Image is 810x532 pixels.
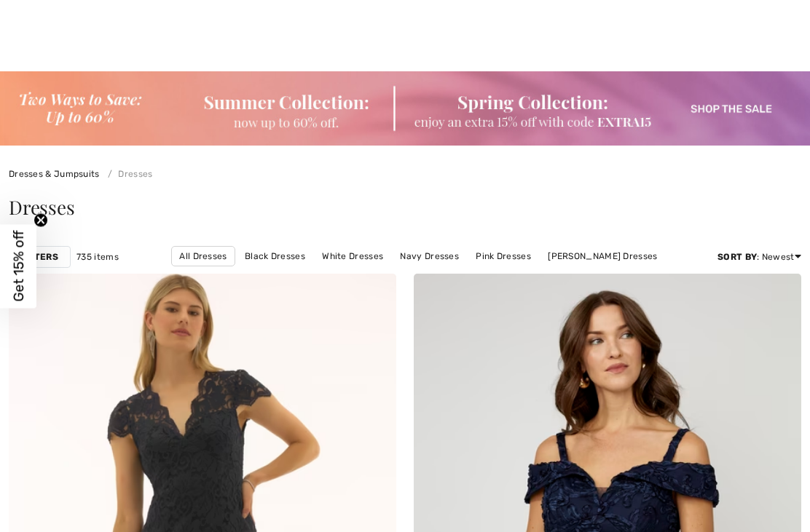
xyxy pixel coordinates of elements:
a: Short Dresses [481,266,557,285]
span: Dresses [9,194,74,220]
a: [PERSON_NAME] Dresses [540,247,664,266]
span: Get 15% off [10,231,27,302]
a: Dresses [102,169,152,179]
a: Black Dresses [237,247,312,266]
span: 735 items [76,250,119,263]
a: Navy Dresses [393,247,466,266]
a: Long Dresses [406,266,479,285]
strong: Filters [21,250,58,263]
a: Pink Dresses [468,247,538,266]
div: : Newest [717,250,801,263]
a: White Dresses [315,247,390,266]
a: [PERSON_NAME] Dresses [280,266,404,285]
strong: Sort By [717,252,757,262]
button: Close teaser [34,213,48,227]
a: All Dresses [171,246,235,266]
a: Dresses & Jumpsuits [9,169,100,179]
